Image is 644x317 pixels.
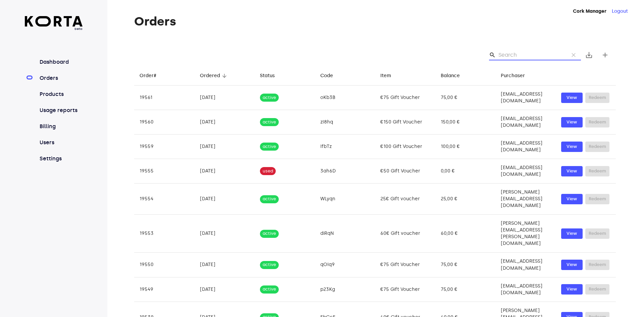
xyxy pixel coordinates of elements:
[315,277,375,302] td: p23Kg
[38,122,83,130] a: Billing
[435,253,496,277] td: 75,00 €
[320,72,342,80] span: Code
[501,72,534,80] span: Purchaser
[581,47,597,63] button: Export
[561,166,583,176] button: View
[375,110,435,135] td: €150 Gift Voucher
[495,277,556,302] td: [EMAIL_ADDRESS][DOMAIN_NAME]
[565,143,579,151] span: View
[134,253,195,277] td: 19550
[441,72,469,80] span: Balance
[134,277,195,302] td: 19549
[501,72,525,80] div: Purchaser
[25,16,83,31] a: beta
[495,253,556,277] td: [EMAIL_ADDRESS][DOMAIN_NAME]
[38,58,83,66] a: Dashboard
[195,183,255,215] td: [DATE]
[221,73,227,79] span: arrow_downward
[565,167,579,175] span: View
[565,230,579,237] span: View
[375,183,435,215] td: 25€ Gift voucher
[435,135,496,159] td: 100,00 €
[134,110,195,135] td: 19560
[565,118,579,126] span: View
[495,86,556,110] td: [EMAIL_ADDRESS][DOMAIN_NAME]
[380,72,391,80] div: Item
[375,253,435,277] td: €75 Gift Voucher
[612,8,628,15] button: Logout
[380,72,400,80] span: Item
[601,51,609,59] span: add
[140,72,165,80] span: Order#
[561,228,583,239] button: View
[561,194,583,204] button: View
[561,260,583,270] a: View
[38,74,83,82] a: Orders
[260,72,275,80] div: Status
[195,86,255,110] td: [DATE]
[561,117,583,127] button: View
[565,195,579,203] span: View
[38,90,83,98] a: Products
[315,183,375,215] td: WLyqn
[315,86,375,110] td: oKb3B
[375,159,435,183] td: €50 Gift Voucher
[134,159,195,183] td: 19555
[561,284,583,295] button: View
[441,72,460,80] div: Balance
[25,16,83,27] img: Korta
[38,155,83,163] a: Settings
[134,86,195,110] td: 19561
[260,144,279,150] span: active
[195,159,255,183] td: [DATE]
[375,135,435,159] td: €100 Gift Voucher
[315,159,375,183] td: 3ah6D
[195,135,255,159] td: [DATE]
[495,183,556,215] td: [PERSON_NAME][EMAIL_ADDRESS][DOMAIN_NAME]
[195,253,255,277] td: [DATE]
[565,285,579,293] span: View
[134,15,616,28] h1: Orders
[375,277,435,302] td: €75 Gift Voucher
[495,135,556,159] td: [EMAIL_ADDRESS][DOMAIN_NAME]
[134,135,195,159] td: 19559
[195,277,255,302] td: [DATE]
[435,277,496,302] td: 75,00 €
[315,215,375,253] td: diRqN
[435,86,496,110] td: 75,00 €
[495,215,556,253] td: [PERSON_NAME][EMAIL_ADDRESS][PERSON_NAME][DOMAIN_NAME]
[134,183,195,215] td: 19554
[435,110,496,135] td: 150,00 €
[260,286,279,293] span: active
[25,27,83,31] span: beta
[375,215,435,253] td: 60€ Gift voucher
[573,8,606,14] strong: Cork Manager
[140,72,156,80] div: Order#
[597,47,613,63] button: Create new gift card
[260,230,279,237] span: active
[200,72,220,80] div: Ordered
[561,142,583,152] button: View
[38,139,83,147] a: Users
[315,110,375,135] td: zI8hq
[260,119,279,125] span: active
[200,72,229,80] span: Ordered
[435,159,496,183] td: 0,00 €
[565,261,579,269] span: View
[260,95,279,101] span: active
[561,93,583,103] button: View
[495,159,556,183] td: [EMAIL_ADDRESS][DOMAIN_NAME]
[498,50,563,60] input: Search
[320,72,333,80] div: Code
[315,253,375,277] td: qOIq9
[495,110,556,135] td: [EMAIL_ADDRESS][DOMAIN_NAME]
[195,215,255,253] td: [DATE]
[195,110,255,135] td: [DATE]
[260,168,276,174] span: used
